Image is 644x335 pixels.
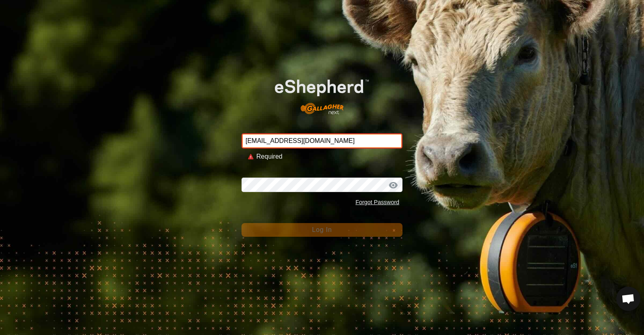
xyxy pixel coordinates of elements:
button: Log In [242,223,402,237]
span: Log In [312,226,332,233]
a: Forgot Password [355,199,399,205]
div: Open chat [616,287,640,311]
input: Email Address [242,133,402,149]
div: Required [256,152,396,161]
img: E-shepherd Logo [258,66,386,121]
